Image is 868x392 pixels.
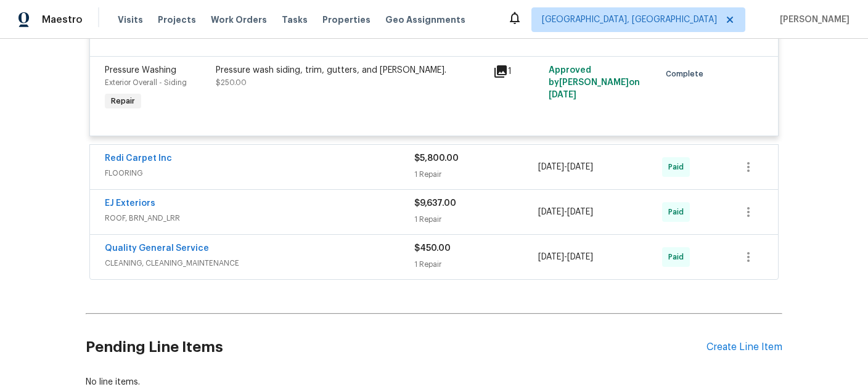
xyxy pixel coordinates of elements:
div: 1 [493,64,541,79]
span: Paid [668,206,689,218]
span: ROOF, BRN_AND_LRR [105,212,414,224]
span: [DATE] [567,208,593,216]
a: EJ Exteriors [105,199,155,208]
span: Exterior Overall - Siding [105,79,187,86]
span: $250.00 [216,79,247,86]
div: No line items. [86,376,782,388]
span: Approved by [PERSON_NAME] on [549,66,640,99]
span: [DATE] [549,91,576,99]
span: [DATE] [567,163,593,171]
span: [DATE] [538,163,564,171]
span: Paid [668,161,689,173]
span: Visits [118,14,143,26]
span: $5,800.00 [414,154,459,163]
span: FLOORING [105,167,414,179]
span: Projects [158,14,196,26]
span: [DATE] [538,208,564,216]
span: Paid [668,251,689,263]
h2: Pending Line Items [86,319,706,376]
span: $450.00 [414,244,451,253]
div: Create Line Item [706,341,782,353]
a: Quality General Service [105,244,209,253]
span: Work Orders [211,14,267,26]
span: Geo Assignments [385,14,465,26]
span: $9,637.00 [414,199,456,208]
span: [DATE] [538,253,564,261]
span: Repair [106,95,140,107]
span: Maestro [42,14,83,26]
span: - [538,206,593,218]
span: - [538,161,593,173]
span: Complete [666,68,708,80]
span: [DATE] [567,253,593,261]
div: 1 Repair [414,213,538,226]
span: Pressure Washing [105,66,176,75]
span: CLEANING, CLEANING_MAINTENANCE [105,257,414,269]
span: [PERSON_NAME] [775,14,850,26]
span: [GEOGRAPHIC_DATA], [GEOGRAPHIC_DATA] [542,14,717,26]
div: Pressure wash siding, trim, gutters, and [PERSON_NAME]. [216,64,486,76]
span: Tasks [282,15,308,24]
span: - [538,251,593,263]
span: Properties [322,14,371,26]
div: 1 Repair [414,258,538,271]
div: 1 Repair [414,168,538,181]
a: Redi Carpet Inc [105,154,172,163]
